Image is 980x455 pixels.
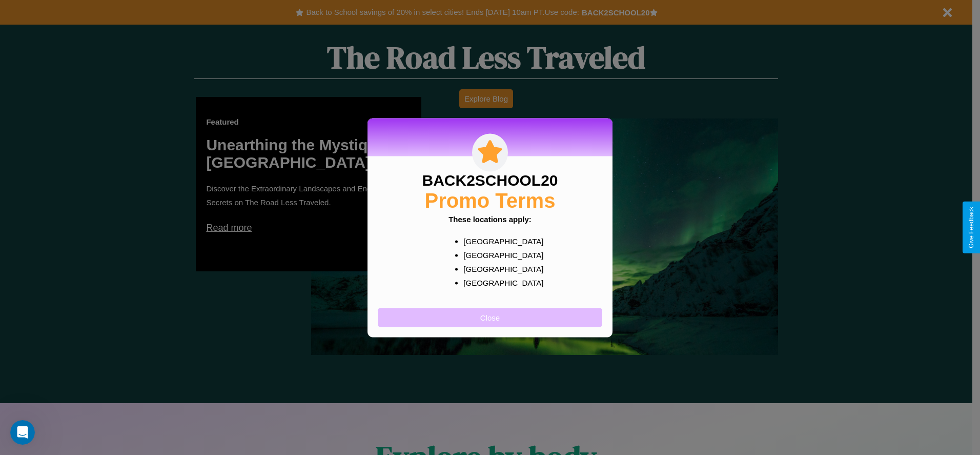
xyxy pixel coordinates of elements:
p: [GEOGRAPHIC_DATA] [463,248,537,262]
div: Give Feedback [968,207,975,248]
b: These locations apply: [448,214,532,223]
p: [GEOGRAPHIC_DATA] [463,234,537,248]
p: [GEOGRAPHIC_DATA] [463,275,537,289]
button: Close [378,308,602,327]
p: [GEOGRAPHIC_DATA] [463,262,537,275]
iframe: Intercom live chat [10,420,35,445]
h3: BACK2SCHOOL20 [422,171,558,189]
h2: Promo Terms [425,189,556,212]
